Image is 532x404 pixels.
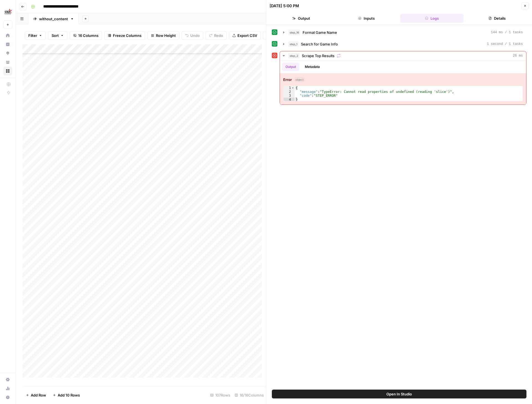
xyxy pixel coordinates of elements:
[280,28,526,37] button: 144 ms / 1 tasks
[52,33,59,38] span: Sort
[232,391,266,400] div: 16/16 Columns
[28,33,37,38] span: Filter
[3,6,13,16] img: Starcasino Logo
[3,49,12,58] a: Opportunities
[229,31,261,40] button: Export CSV
[282,63,299,71] button: Output
[283,98,295,101] div: 4
[3,58,12,67] a: Your Data
[147,31,179,40] button: Row Height
[280,40,526,49] button: 1 second / 1 tasks
[190,33,200,38] span: Undo
[466,14,529,23] button: Details
[270,3,299,9] div: [DATE] 5:00 PM
[280,60,526,105] div: 26 ms
[3,393,12,402] button: Help + Support
[214,33,223,38] span: Redo
[283,90,295,94] div: 2
[28,13,79,24] a: without_content
[272,390,526,398] button: Open In Studio
[301,41,338,47] span: Search for Game Info
[294,77,305,82] span: object
[182,31,203,40] button: Undo
[3,40,12,49] a: Insights
[386,391,412,397] span: Open In Studio
[283,94,295,98] div: 3
[302,53,335,59] span: Scrape Top Results
[270,14,333,23] button: Output
[39,16,68,22] div: without_content
[113,33,141,38] span: Freeze Columns
[31,392,46,398] span: Add Row
[3,384,12,393] a: Usage
[491,30,523,35] span: 144 ms / 1 tasks
[104,31,145,40] button: Freeze Columns
[291,86,294,90] span: Toggle code folding, rows 1 through 4
[3,67,12,75] a: Browse
[237,33,257,38] span: Export CSV
[3,375,12,384] a: Settings
[206,31,227,40] button: Redo
[22,391,49,400] button: Add Row
[302,63,323,71] button: Metadata
[78,33,98,38] span: 16 Columns
[288,30,300,35] span: step_16
[58,392,80,398] span: Add 10 Rows
[283,77,292,82] strong: Error
[3,31,12,40] a: Home
[25,31,46,40] button: Filter
[487,42,523,47] span: 1 second / 1 tasks
[48,31,67,40] button: Sort
[303,30,337,35] span: Format Game Name
[156,33,176,38] span: Row Height
[400,14,463,23] button: Logs
[49,391,83,400] button: Add 10 Rows
[70,31,102,40] button: 16 Columns
[208,391,232,400] div: 107 Rows
[288,41,299,47] span: step_1
[335,14,398,23] button: Inputs
[288,53,300,59] span: step_2
[3,4,12,18] button: Workspace: Starcasino
[513,53,523,58] span: 26 ms
[283,86,295,90] div: 1
[280,51,526,60] button: 26 ms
